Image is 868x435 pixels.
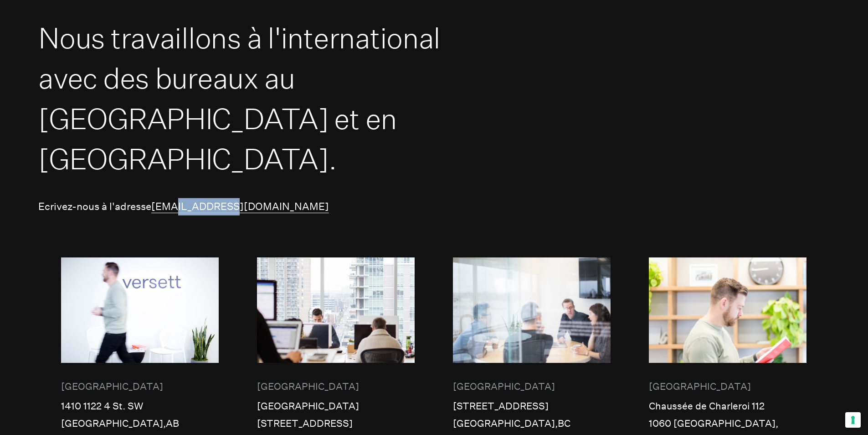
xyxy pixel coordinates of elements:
div: [GEOGRAPHIC_DATA] [649,378,806,395]
img: Brussels office [649,257,806,363]
img: Calgary office [61,257,219,363]
img: Toronto office [257,257,415,363]
div: [GEOGRAPHIC_DATA][STREET_ADDRESS] [257,398,415,432]
div: [GEOGRAPHIC_DATA] , BC [453,415,611,432]
a: [EMAIL_ADDRESS][DOMAIN_NAME] [151,200,329,213]
div: [GEOGRAPHIC_DATA] [61,378,219,395]
button: Your consent preferences for tracking technologies [845,412,861,428]
img: Vancouver office [453,257,611,363]
div: 1060 [GEOGRAPHIC_DATA] , [649,415,806,432]
div: [GEOGRAPHIC_DATA] [453,378,611,395]
h2: Nous travaillons à l'international avec des bureaux au [GEOGRAPHIC_DATA] et en [GEOGRAPHIC_DATA]. [38,18,498,179]
div: [GEOGRAPHIC_DATA] [257,378,415,395]
p: Ecrivez-nous à l'adresse [38,198,830,215]
div: [GEOGRAPHIC_DATA] , AB [61,415,219,432]
div: 1410 1122 4 St. SW [61,398,219,415]
div: Chaussée de Charleroi 112 [649,398,806,415]
div: [STREET_ADDRESS] [453,398,611,415]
